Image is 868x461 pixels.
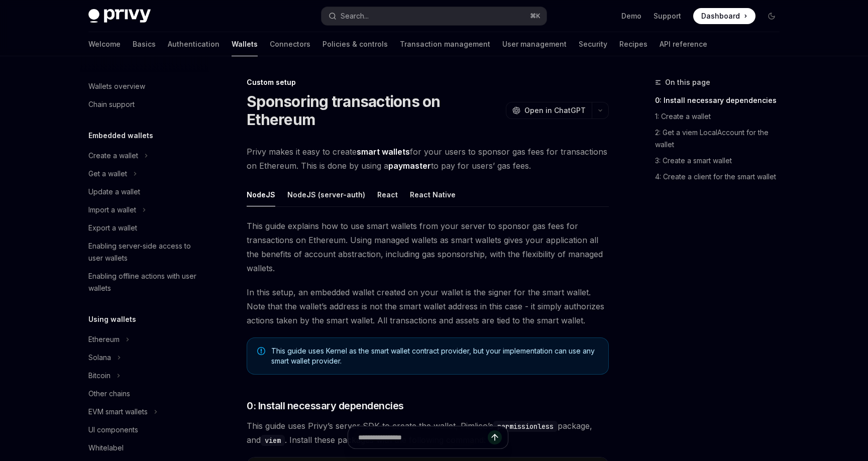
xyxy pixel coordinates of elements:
div: Search... [341,10,369,22]
a: 4: Create a client for the smart wallet [655,169,788,185]
span: Dashboard [701,11,740,21]
a: Security [579,32,607,56]
a: Authentication [168,32,220,56]
div: Export a wallet [88,222,137,234]
a: User management [502,32,567,56]
div: Other chains [88,388,130,400]
span: In this setup, an embedded wallet created on your wallet is the signer for the smart wallet. Note... [247,285,609,327]
h5: Embedded wallets [88,130,153,142]
div: React [377,183,398,206]
a: 0: Install necessary dependencies [655,92,788,108]
a: Support [654,11,681,21]
a: Enabling server-side access to user wallets [80,237,209,267]
div: Wallets overview [88,80,145,92]
div: Enabling offline actions with user wallets [88,270,203,294]
a: Chain support [80,95,209,113]
div: Update a wallet [88,186,140,198]
button: Toggle Get a wallet section [80,165,209,183]
div: Custom setup [247,77,609,87]
div: NodeJS [247,183,275,206]
span: This guide uses Kernel as the smart wallet contract provider, but your implementation can use any... [271,346,598,366]
a: Dashboard [693,8,755,24]
div: Enabling server-side access to user wallets [88,240,203,264]
span: This guide uses Privy’s server SDK to create the wallet, Pimlico’s package, and . Install these p... [247,419,609,447]
div: Get a wallet [88,168,127,180]
div: NodeJS (server-auth) [287,183,365,206]
span: Privy makes it easy to create for your users to sponsor gas fees for transactions on Ethereum. Th... [247,145,609,173]
button: Toggle dark mode [764,8,780,24]
button: Open in ChatGPT [506,102,592,119]
input: Ask a question... [358,426,488,448]
button: Toggle Bitcoin section [80,367,209,385]
a: paymaster [388,161,431,171]
a: API reference [660,32,707,56]
a: Demo [621,11,641,21]
button: Toggle Create a wallet section [80,147,209,165]
code: permissionless [493,421,558,432]
img: dark logo [88,9,151,23]
div: Whitelabel [88,442,124,454]
button: Open search [321,7,547,25]
span: ⌘ K [530,12,540,20]
a: Wallets overview [80,77,209,95]
span: Open in ChatGPT [524,105,586,116]
a: Connectors [270,32,310,56]
a: Recipes [619,32,647,56]
h5: Using wallets [88,313,136,325]
a: 3: Create a smart wallet [655,153,788,169]
a: UI components [80,421,209,439]
a: Export a wallet [80,219,209,237]
div: React Native [410,183,456,206]
div: Bitcoin [88,370,111,382]
a: Basics [133,32,156,56]
svg: Note [257,347,265,355]
a: 1: Create a wallet [655,108,788,125]
a: Update a wallet [80,183,209,201]
a: Policies & controls [322,32,388,56]
div: Create a wallet [88,150,138,162]
a: Welcome [88,32,121,56]
div: EVM smart wallets [88,406,148,418]
span: 0: Install necessary dependencies [247,399,404,413]
span: On this page [665,76,710,88]
strong: smart wallets [357,147,410,157]
button: Toggle Ethereum section [80,330,209,349]
div: Chain support [88,98,135,110]
a: Whitelabel [80,439,209,457]
h1: Sponsoring transactions on Ethereum [247,92,502,129]
a: Transaction management [400,32,490,56]
button: Toggle EVM smart wallets section [80,403,209,421]
button: Send message [488,430,502,444]
div: Ethereum [88,333,120,345]
a: Other chains [80,385,209,403]
div: Import a wallet [88,204,136,216]
button: Toggle Import a wallet section [80,201,209,219]
div: Solana [88,352,111,364]
div: UI components [88,424,138,436]
button: Toggle Solana section [80,349,209,367]
span: This guide explains how to use smart wallets from your server to sponsor gas fees for transaction... [247,219,609,275]
a: Wallets [232,32,258,56]
a: 2: Get a viem LocalAccount for the wallet [655,125,788,153]
a: Enabling offline actions with user wallets [80,267,209,297]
